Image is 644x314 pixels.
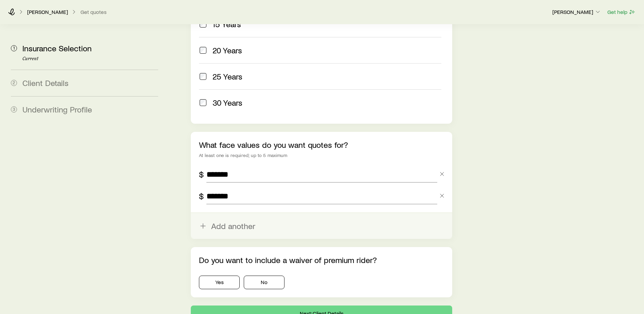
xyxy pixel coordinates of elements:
span: 30 Years [213,98,242,107]
span: 20 Years [213,46,242,55]
p: [PERSON_NAME] [27,8,68,15]
span: 15 Years [213,19,241,29]
input: 20 Years [200,47,206,54]
p: Do you want to include a waiver of premium rider? [199,255,444,265]
p: Current [22,56,158,62]
div: $ [199,170,204,179]
span: 1 [11,45,17,51]
input: 15 Years [200,21,206,28]
div: At least one is required; up to 5 maximum [199,153,444,158]
input: 25 Years [200,73,206,80]
label: What face values do you want quotes for? [199,140,348,150]
span: 25 Years [213,72,242,81]
p: [PERSON_NAME] [552,8,601,15]
span: Client Details [22,78,69,88]
button: Get quotes [80,9,107,15]
button: No [244,276,284,289]
button: [PERSON_NAME] [552,8,602,16]
span: 2 [11,80,17,86]
div: $ [199,191,204,201]
span: 3 [11,106,17,112]
span: Underwriting Profile [22,104,92,114]
button: Yes [199,276,240,289]
input: 30 Years [200,99,206,106]
button: Get help [607,8,636,16]
span: Insurance Selection [22,43,92,53]
button: Add another [191,213,452,239]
